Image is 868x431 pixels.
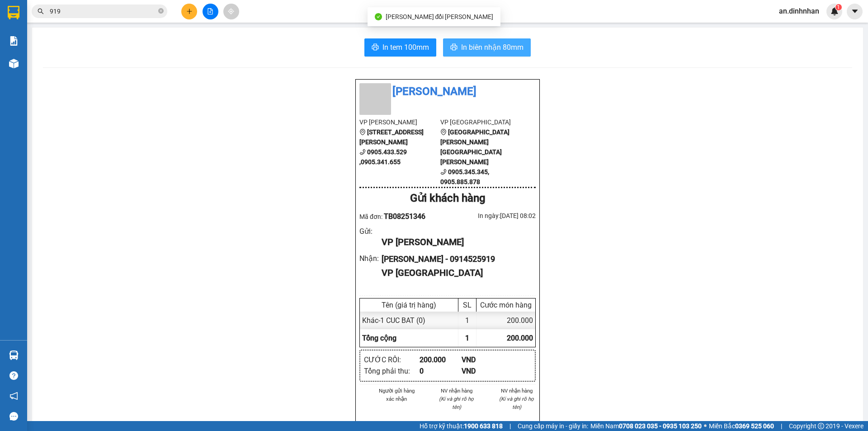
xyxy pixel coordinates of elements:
[830,7,839,15] img: icon-new-feature
[362,316,425,325] span: Khác - 1 CUC BAT (0)
[440,169,447,175] span: phone
[440,128,509,166] b: [GEOGRAPHIC_DATA][PERSON_NAME][GEOGRAPHIC_DATA][PERSON_NAME]
[479,301,533,309] div: Cước món hàng
[8,6,19,19] img: logo-vxr
[359,149,366,155] span: phone
[440,129,447,135] span: environment
[837,4,840,10] span: 1
[440,168,489,185] b: 0905.345.345, 0905.885.878
[223,4,239,19] button: aim
[359,83,536,100] li: [PERSON_NAME]
[382,235,528,249] div: VP [PERSON_NAME]
[443,38,531,57] button: printerIn biên nhận 80mm
[359,129,366,135] span: environment
[420,421,503,431] span: Hỗ trợ kỹ thuật:
[464,422,503,430] strong: 1900 633 818
[228,8,234,14] span: aim
[835,4,842,10] sup: 1
[375,13,382,20] span: check-circle
[364,365,420,377] div: Tổng phải thu :
[364,354,420,365] div: CƯỚC RỒI :
[476,312,535,329] div: 200.000
[38,8,44,14] span: search
[462,354,504,365] div: VND
[181,4,197,19] button: plus
[382,253,528,265] div: [PERSON_NAME] - 0914525919
[462,365,504,377] div: VND
[364,38,436,57] button: printerIn tem 100mm
[590,421,702,431] span: Miền Nam
[158,7,164,16] span: close-circle
[461,301,474,309] div: SL
[359,148,407,166] b: 0905.433.529 ,0905.341.655
[458,312,476,329] div: 1
[735,422,774,430] strong: 0369 525 060
[851,7,859,15] span: caret-down
[359,190,536,207] div: Gửi khách hàng
[9,392,18,400] span: notification
[359,226,382,237] div: Gửi :
[420,365,462,377] div: 0
[704,424,707,428] span: ⚪️
[439,396,474,410] i: (Kí và ghi rõ họ tên)
[359,211,448,222] div: Mã đơn:
[499,396,534,410] i: (Kí và ghi rõ họ tên)
[440,117,521,127] li: VP [GEOGRAPHIC_DATA]
[9,350,19,360] img: warehouse-icon
[509,421,511,431] span: |
[507,334,533,342] span: 200.000
[362,334,396,342] span: Tổng cộng
[448,211,536,221] div: In ngày: [DATE] 08:02
[450,43,458,52] span: printer
[619,422,702,430] strong: 0708 023 035 - 0935 103 250
[438,387,476,395] li: NV nhận hàng
[420,354,462,365] div: 200.000
[382,266,528,280] div: VP [GEOGRAPHIC_DATA]
[461,42,524,53] span: In biên nhận 80mm
[359,128,424,146] b: [STREET_ADDRESS][PERSON_NAME]
[465,334,469,342] span: 1
[50,6,156,16] input: Tìm tên, số ĐT hoặc mã đơn
[384,212,425,221] span: TB08251346
[772,5,826,17] span: an.dinhnhan
[359,117,440,127] li: VP [PERSON_NAME]
[9,36,19,46] img: solution-icon
[781,421,782,431] span: |
[9,371,18,380] span: question-circle
[9,59,19,68] img: warehouse-icon
[362,301,456,309] div: Tên (giá trị hàng)
[847,4,863,19] button: caret-down
[382,42,429,53] span: In tem 100mm
[518,421,588,431] span: Cung cấp máy in - giấy in:
[207,8,213,14] span: file-add
[203,4,218,19] button: file-add
[377,387,416,403] li: Người gửi hàng xác nhận
[818,423,824,429] span: copyright
[386,13,494,20] span: [PERSON_NAME] đổi [PERSON_NAME]
[372,43,379,52] span: printer
[709,421,774,431] span: Miền Bắc
[186,8,193,14] span: plus
[497,387,536,395] li: NV nhận hàng
[158,8,164,14] span: close-circle
[9,412,18,421] span: message
[359,253,382,264] div: Nhận :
